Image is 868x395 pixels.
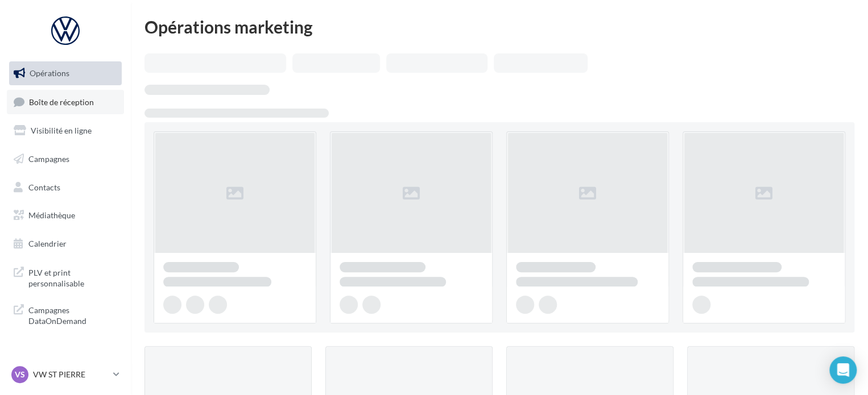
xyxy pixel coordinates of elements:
[7,90,124,114] a: Boîte de réception
[28,265,117,289] span: PLV et print personnalisable
[15,369,25,380] span: VS
[7,119,124,143] a: Visibilité en ligne
[7,203,124,227] a: Médiathèque
[7,176,124,199] a: Contacts
[29,97,94,106] span: Boîte de réception
[829,356,857,384] div: Open Intercom Messenger
[30,68,69,78] span: Opérations
[28,302,117,327] span: Campagnes DataOnDemand
[28,154,69,164] span: Campagnes
[7,61,124,85] a: Opérations
[7,260,124,294] a: PLV et print personnalisable
[144,18,854,35] div: Opérations marketing
[7,147,124,171] a: Campagnes
[31,126,92,135] span: Visibilité en ligne
[28,182,60,192] span: Contacts
[7,298,124,331] a: Campagnes DataOnDemand
[28,210,75,220] span: Médiathèque
[33,369,109,380] p: VW ST PIERRE
[9,364,122,385] a: VS VW ST PIERRE
[7,232,124,256] a: Calendrier
[28,239,67,248] span: Calendrier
